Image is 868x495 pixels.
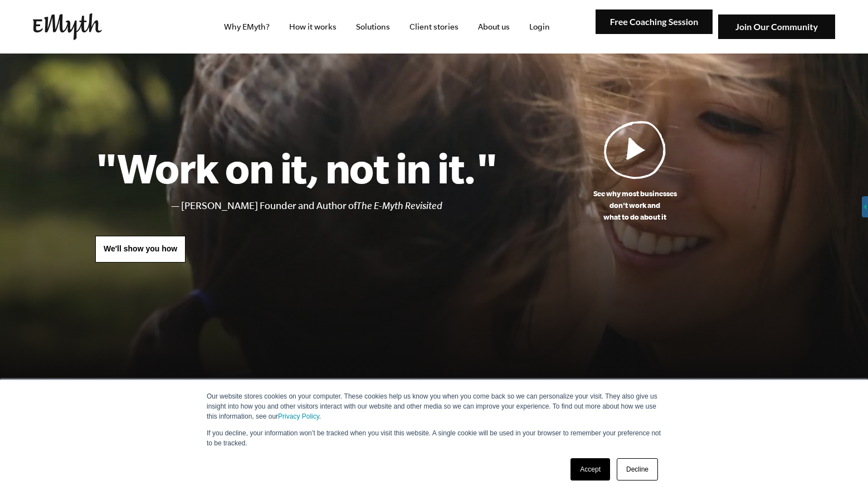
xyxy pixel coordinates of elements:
[278,412,319,420] a: Privacy Policy
[497,120,773,223] a: See why most businessesdon't work andwhat to do about it
[570,458,610,481] a: Accept
[207,428,661,448] p: If you decline, your information won’t be tracked when you visit this website. A single cookie wi...
[604,120,666,179] img: Play Video
[104,244,177,253] span: We'll show you how
[95,236,186,263] a: We'll show you how
[95,143,497,192] h1: "Work on it, not in it."
[596,9,713,35] img: Free Coaching Session
[181,198,497,214] li: [PERSON_NAME] Founder and Author of
[497,188,773,223] p: See why most businesses don't work and what to do about it
[617,458,658,481] a: Decline
[718,14,835,40] img: Join Our Community
[33,13,102,40] img: EMyth
[207,391,661,421] p: Our website stores cookies on your computer. These cookies help us know you when you come back so...
[357,200,442,211] i: The E-Myth Revisited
